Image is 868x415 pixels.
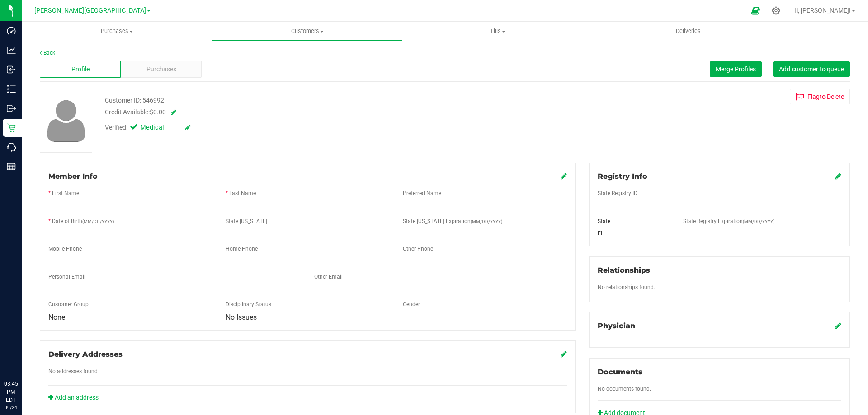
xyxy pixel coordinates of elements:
[773,61,850,77] button: Add customer to queue
[52,189,79,197] label: First Name
[7,84,16,93] inline-svg: Inventory
[664,27,713,35] span: Deliveries
[790,89,850,104] button: Flagto Delete
[105,107,503,117] div: Credit Available:
[146,65,176,74] span: Purchases
[593,22,783,41] a: Deliveries
[403,27,592,35] span: Tills
[226,217,267,225] label: State [US_STATE]
[7,104,16,113] inline-svg: Outbound
[598,266,650,275] span: Relationships
[82,219,114,224] span: (MM/DD/YYYY)
[48,313,65,322] span: None
[7,46,16,55] inline-svg: Analytics
[105,123,191,133] div: Verified:
[48,273,85,281] label: Personal Email
[7,123,16,132] inline-svg: Retail
[403,245,433,253] label: Other Phone
[471,219,502,224] span: (MM/DD/YYYY)
[9,343,36,370] iframe: Resource center
[105,96,164,105] div: Customer ID: 546992
[7,65,16,74] inline-svg: Inbound
[140,123,176,133] span: Medical
[598,189,637,197] label: State Registry ID
[22,27,212,35] span: Purchases
[34,7,146,14] span: [PERSON_NAME][GEOGRAPHIC_DATA]
[48,394,99,401] a: Add an address
[212,27,402,35] span: Customers
[71,65,90,74] span: Profile
[591,229,677,238] div: FL
[716,65,756,73] span: Merge Profiles
[22,22,212,41] a: Purchases
[403,300,420,308] label: Gender
[598,368,642,376] span: Documents
[770,6,782,15] div: Manage settings
[226,313,257,322] span: No Issues
[403,189,441,197] label: Preferred Name
[229,189,256,197] label: Last Name
[591,217,677,225] div: State
[52,217,114,225] label: Date of Birth
[226,300,271,308] label: Disciplinary Status
[683,217,774,225] label: State Registry Expiration
[743,219,774,224] span: (MM/DD/YYYY)
[598,322,635,330] span: Physician
[710,61,762,77] button: Merge Profiles
[792,7,851,14] span: Hi, [PERSON_NAME]!
[212,22,402,41] a: Customers
[4,404,18,411] p: 09/24
[7,26,16,35] inline-svg: Dashboard
[598,283,655,291] label: No relationships found.
[598,386,651,392] span: No documents found.
[745,2,766,19] span: Open Ecommerce Menu
[7,143,16,152] inline-svg: Call Center
[402,22,593,41] a: Tills
[779,65,844,73] span: Add customer to queue
[42,98,90,144] img: user-icon.png
[314,273,343,281] label: Other Email
[48,350,123,359] span: Delivery Addresses
[150,108,166,116] span: $0.00
[27,341,38,352] iframe: Resource center unread badge
[48,367,98,375] label: No addresses found
[48,300,89,308] label: Customer Group
[403,217,502,225] label: State [US_STATE] Expiration
[598,172,647,181] span: Registry Info
[40,50,55,56] a: Back
[7,162,16,171] inline-svg: Reports
[48,245,82,253] label: Mobile Phone
[226,245,258,253] label: Home Phone
[4,380,18,404] p: 03:45 PM EDT
[48,172,98,181] span: Member Info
